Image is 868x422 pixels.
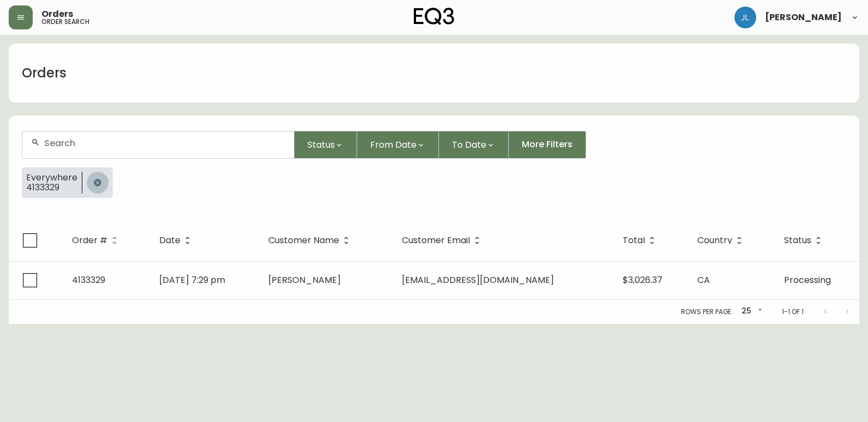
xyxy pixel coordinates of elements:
[44,138,285,148] input: Search
[159,237,180,244] span: Date
[357,131,439,159] button: From Date
[402,274,554,286] span: [EMAIL_ADDRESS][DOMAIN_NAME]
[765,13,842,22] span: [PERSON_NAME]
[784,236,825,245] span: Status
[22,64,67,82] h1: Orders
[623,236,659,245] span: Total
[439,131,509,159] button: To Date
[623,274,662,286] span: $3,026.37
[784,274,831,286] span: Processing
[370,138,417,152] span: From Date
[26,183,77,192] span: 4133329
[159,236,195,245] span: Date
[268,237,339,244] span: Customer Name
[41,10,73,19] span: Orders
[268,274,341,286] span: [PERSON_NAME]
[522,138,572,150] span: More Filters
[308,138,335,152] span: Status
[697,237,732,244] span: Country
[734,7,756,28] img: 1c9c23e2a847dab86f8017579b61559c
[681,307,733,317] p: Rows per page:
[26,173,77,183] span: Everywhere
[414,8,454,25] img: logo
[72,274,105,286] span: 4133329
[697,236,746,245] span: Country
[402,237,470,244] span: Customer Email
[784,237,811,244] span: Status
[623,237,645,244] span: Total
[159,274,225,286] span: [DATE] 7:29 pm
[452,138,486,152] span: To Date
[737,303,764,321] div: 25
[72,237,107,244] span: Order #
[697,274,710,286] span: CA
[41,19,89,25] h5: order search
[268,236,353,245] span: Customer Name
[294,131,357,159] button: Status
[72,236,122,245] span: Order #
[782,307,804,317] p: 1-1 of 1
[402,236,484,245] span: Customer Email
[509,131,586,159] button: More Filters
